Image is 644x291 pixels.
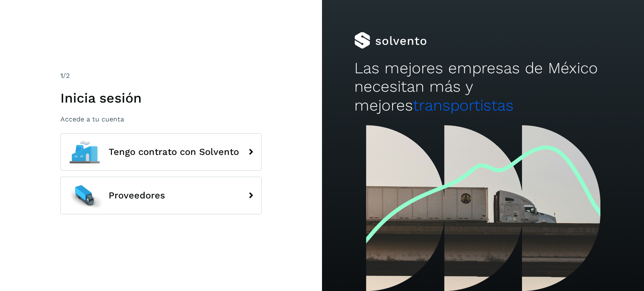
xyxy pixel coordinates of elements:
[109,147,239,157] span: Tengo contrato con Solvento
[60,71,262,81] div: /2
[109,191,165,201] span: Proveedores
[60,72,63,80] span: 1
[60,115,262,123] p: Accede a tu cuenta
[60,177,262,214] button: Proveedores
[413,96,514,114] span: transportistas
[60,133,262,171] button: Tengo contrato con Solvento
[354,59,612,115] h2: Las mejores empresas de México necesitan más y mejores
[60,90,262,106] h1: Inicia sesión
